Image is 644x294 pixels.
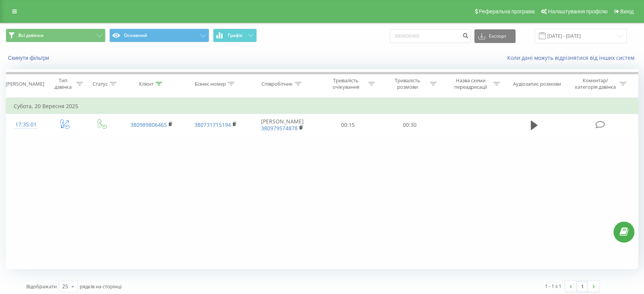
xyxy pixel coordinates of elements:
[261,125,298,132] a: 380979574878
[228,33,243,38] span: Графік
[507,54,638,61] a: Коли дані можуть відрізнятися вiд інших систем
[6,81,44,87] div: [PERSON_NAME]
[14,117,38,132] div: 17:35:01
[545,282,561,290] div: 1 - 1 з 1
[6,29,106,42] button: Всі дзвінки
[390,29,471,43] input: Пошук за номером
[130,121,167,128] a: 380989806465
[109,29,209,42] button: Основний
[450,77,491,90] div: Назва схеми переадресації
[317,114,379,136] td: 00:15
[548,8,607,14] span: Налаштування профілю
[379,114,441,136] td: 00:30
[194,121,231,128] a: 380731715194
[52,77,74,90] div: Тип дзвінка
[6,99,638,114] td: Субота, 20 Вересня 2025
[195,81,226,87] div: Бізнес номер
[573,77,618,90] div: Коментар/категорія дзвінка
[577,281,588,292] a: 1
[325,77,366,90] div: Тривалість очікування
[513,81,561,87] div: Аудіозапис розмови
[80,283,122,290] span: рядків на сторінці
[479,8,535,14] span: Реферальна програма
[26,283,57,290] span: Відображати
[18,32,43,38] span: Всі дзвінки
[139,81,154,87] div: Клієнт
[248,114,317,136] td: [PERSON_NAME]
[213,29,257,42] button: Графік
[474,29,516,43] button: Експорт
[93,81,108,87] div: Статус
[62,283,68,290] div: 25
[387,77,428,90] div: Тривалість розмови
[6,54,53,61] button: Скинути фільтри
[620,8,634,14] span: Вихід
[261,81,293,87] div: Співробітник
